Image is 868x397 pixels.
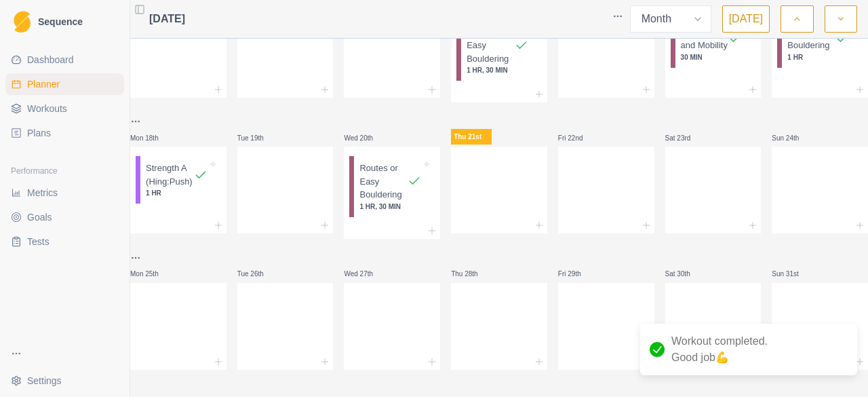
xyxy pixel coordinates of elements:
p: Sun 24th [772,133,812,143]
p: Sat 30th [665,269,706,279]
a: Plans [5,122,124,144]
p: Wed 27th [344,269,384,279]
a: Metrics [5,182,124,204]
p: Tue 19th [237,133,278,143]
span: [DATE] [149,11,185,27]
button: [DATE] [722,5,770,33]
p: Thu 28th [451,269,492,279]
button: Settings [5,370,124,392]
p: 30 MIN [681,52,743,62]
p: Wed 20th [344,133,384,143]
span: Dashboard [27,53,74,67]
span: Metrics [27,186,58,200]
p: Tue 26th [237,269,278,279]
div: Easy Bouldering1 HR [777,20,863,68]
div: Strength A (Hing:Push)1 HR [136,156,221,204]
span: Goals [27,210,52,224]
a: Dashboard [5,49,124,71]
p: Routes or Easy Bouldering [467,26,515,66]
p: 1 HR [146,188,208,198]
p: 1 HR, 30 MIN [359,202,421,212]
span: Planner [27,77,60,91]
p: Skill Drills and Mobility [681,26,729,52]
a: LogoSequence [5,5,124,38]
a: Workouts [5,98,124,119]
div: Routes or Easy Bouldering1 HR, 30 MIN [456,20,542,81]
span: Tests [27,235,50,248]
p: Sat 23rd [665,133,706,143]
p: Thu 21st [451,129,492,145]
p: Sun 31st [772,269,812,279]
div: Routes or Easy Bouldering1 HR, 30 MIN [349,156,435,217]
p: Fri 29th [558,269,599,279]
p: 1 HR, 30 MIN [467,65,528,75]
a: Goals [5,206,124,228]
span: Sequence [38,17,83,26]
p: Workout completed. Good job 💪 [671,333,768,366]
p: Mon 18th [130,133,171,143]
p: 1 HR [787,52,849,62]
p: Easy Bouldering [787,26,835,52]
p: Routes or Easy Bouldering [359,162,408,202]
div: Performance [5,160,124,182]
span: Plans [27,126,51,140]
p: Mon 25th [130,269,171,279]
img: Logo [14,11,31,33]
span: Workouts [27,102,67,115]
p: Fri 22nd [558,133,599,143]
a: Planner [5,73,124,95]
p: Strength A (Hing:Push) [146,162,194,188]
div: Skill Drills and Mobility30 MIN [671,20,756,68]
a: Tests [5,231,124,252]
